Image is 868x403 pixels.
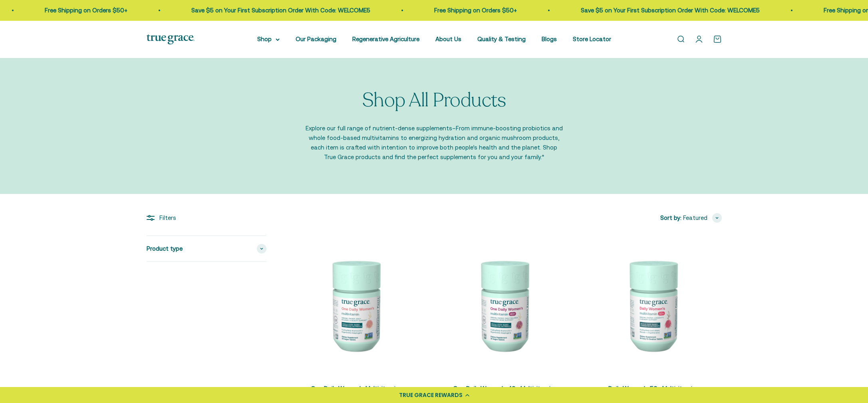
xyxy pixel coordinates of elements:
summary: Shop [257,34,280,44]
div: TRUE GRACE REWARDS [399,391,463,399]
a: Free Shipping on Orders $50+ [45,7,127,14]
a: One Daily Women's Multivitamin [311,385,399,392]
button: Featured [683,213,722,223]
img: Daily Multivitamin for Immune Support, Energy, Daily Balance, and Healthy Bone Support* Vitamin A... [434,235,573,375]
img: We select ingredients that play a concrete role in true health, and we include them at effective ... [286,235,425,375]
a: One Daily Women's 40+ Multivitamin [453,385,554,392]
a: Daily Women's 50+ Multivitamin [608,385,696,392]
a: Store Locator [573,36,611,42]
a: About Us [435,36,461,42]
summary: Product type [147,236,266,261]
div: Filters [147,213,266,223]
p: Save $5 on Your First Subscription Order With Code: WELCOME5 [191,6,370,15]
p: Save $5 on Your First Subscription Order With Code: WELCOME5 [581,6,760,15]
span: Sort by: [660,213,681,223]
a: Our Packaging [296,36,336,42]
p: Shop All Products [362,90,506,111]
a: Free Shipping on Orders $50+ [434,7,517,14]
p: Explore our full range of nutrient-dense supplements–From immune-boosting probiotics and whole fo... [304,124,564,162]
span: Product type [147,244,183,253]
a: Regenerative Agriculture [352,36,419,42]
span: Featured [683,213,707,223]
a: Quality & Testing [477,36,526,42]
img: Daily Multivitamin for Energy, Longevity, Heart Health, & Memory Support* L-ergothioneine to supp... [583,235,722,375]
a: Blogs [542,36,557,42]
